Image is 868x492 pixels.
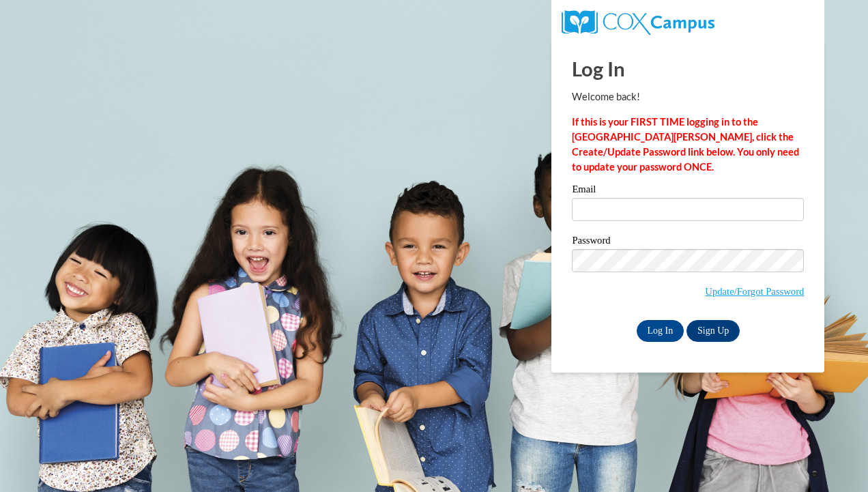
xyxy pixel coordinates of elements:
[562,10,714,35] img: COX Campus
[572,89,804,104] p: Welcome back!
[637,320,684,342] input: Log In
[562,16,714,27] a: COX Campus
[572,235,804,249] label: Password
[572,116,799,173] strong: If this is your FIRST TIME logging in to the [GEOGRAPHIC_DATA][PERSON_NAME], click the Create/Upd...
[705,286,804,297] a: Update/Forgot Password
[686,320,740,342] a: Sign Up
[572,184,804,198] label: Email
[572,55,804,83] h1: Log In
